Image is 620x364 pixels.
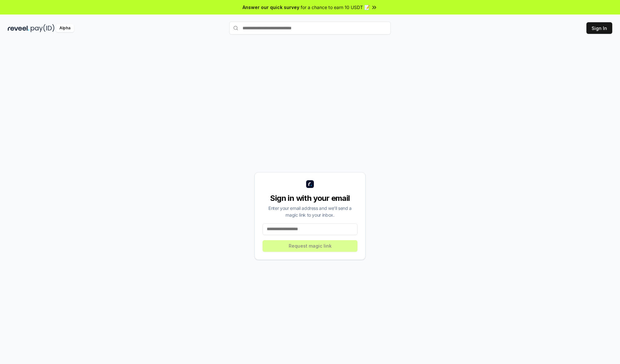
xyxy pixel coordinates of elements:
div: Alpha [56,24,74,32]
img: logo_small [306,180,314,188]
span: Answer our quick survey [243,4,299,11]
div: Enter your email address and we’ll send a magic link to your inbox. [263,205,357,218]
img: reveel_dark [8,24,29,32]
span: for a chance to earn 10 USDT 📝 [301,4,370,11]
img: pay_id [31,24,55,32]
div: Sign in with your email [263,193,357,203]
button: Sign In [586,22,612,34]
